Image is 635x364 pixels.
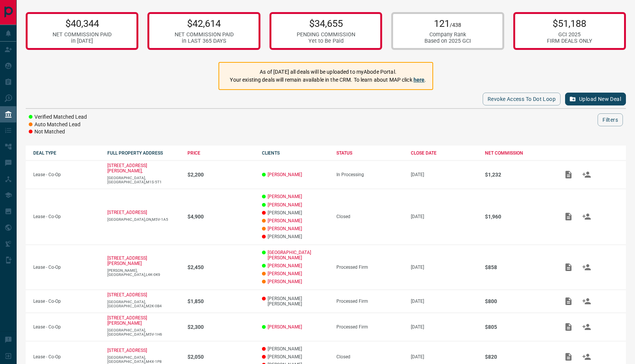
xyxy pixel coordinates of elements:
p: $2,200 [187,172,254,178]
p: Your existing deals will remain available in the CRM. To learn about MAP click . [230,76,426,84]
button: Revoke Access to Dot Loop [483,93,561,105]
p: Lease - Co-Op [33,324,100,330]
a: [PERSON_NAME] [268,279,302,284]
p: 121 [424,18,471,29]
p: $1,960 [485,214,551,220]
div: PRICE [187,150,254,156]
p: [DATE] [411,265,477,270]
a: [PERSON_NAME] [268,271,302,276]
p: Lease - Co-Op [33,299,100,304]
p: $2,300 [187,324,254,330]
li: Not Matched [29,128,87,136]
div: DEAL TYPE [33,150,100,156]
div: Company Rank [424,31,471,38]
div: NET COMMISSION [485,150,551,156]
p: $34,655 [297,18,355,29]
div: Based on 2025 GCI [424,38,471,44]
div: FULL PROPERTY ADDRESS [107,150,180,156]
span: Match Clients [578,324,596,329]
span: Add / View Documents [559,264,578,270]
div: CLOSE DATE [411,150,477,156]
p: [DATE] [411,214,477,219]
p: As of [DATE] all deals will be uploaded to myAbode Portal. [230,68,426,76]
div: PENDING COMMISSION [297,31,355,38]
p: $800 [485,298,551,304]
div: Closed [336,354,403,359]
div: in LAST 365 DAYS [175,38,234,44]
a: [PERSON_NAME] [268,263,302,268]
a: [PERSON_NAME] [268,226,302,231]
p: [PERSON_NAME] [262,210,329,215]
p: $2,050 [187,354,254,360]
li: Verified Matched Lead [29,113,87,121]
a: [STREET_ADDRESS][PERSON_NAME], [107,163,147,173]
a: [STREET_ADDRESS] [107,348,147,353]
p: [GEOGRAPHIC_DATA],[GEOGRAPHIC_DATA],M4X-1P8 [107,355,180,364]
button: Filters [598,113,623,126]
p: [DATE] [411,172,477,177]
span: Match Clients [578,298,596,304]
p: [STREET_ADDRESS][PERSON_NAME] [107,315,147,326]
p: $805 [485,324,551,330]
p: $42,614 [175,18,234,29]
span: Match Clients [578,264,596,270]
span: Match Clients [578,172,596,177]
span: Add / View Documents [559,172,578,177]
a: [PERSON_NAME] [268,218,302,223]
p: [STREET_ADDRESS] [107,292,147,297]
li: Auto Matched Lead [29,121,87,129]
a: [PERSON_NAME] [268,202,302,208]
p: $2,450 [187,264,254,270]
div: NET COMMISSION PAID [53,31,112,38]
p: Lease - Co-Op [33,172,100,177]
a: [PERSON_NAME] [268,172,302,177]
div: NET COMMISSION PAID [175,31,234,38]
p: $820 [485,354,551,360]
p: Lease - Co-Op [33,214,100,219]
div: CLIENTS [262,150,329,156]
p: Lease - Co-Op [33,354,100,359]
span: Match Clients [578,354,596,359]
span: Match Clients [578,214,596,219]
p: [DATE] [411,324,477,330]
span: Add / View Documents [559,298,578,304]
p: [PERSON_NAME] [PERSON_NAME] [262,296,329,307]
a: here [414,77,425,83]
a: [PERSON_NAME] [268,194,302,199]
button: Upload New Deal [565,93,626,105]
div: Processed Firm [336,299,403,304]
div: Yet to Be Paid [297,38,355,44]
p: [DATE] [411,354,477,359]
p: $40,344 [53,18,112,29]
div: In Processing [336,172,403,177]
a: [STREET_ADDRESS][PERSON_NAME] [107,256,147,266]
p: $4,900 [187,214,254,220]
span: /438 [450,22,461,28]
p: [PERSON_NAME] [262,354,329,359]
p: [PERSON_NAME] [262,346,329,352]
a: [STREET_ADDRESS] [107,210,147,215]
a: [PERSON_NAME] [268,324,302,330]
div: FIRM DEALS ONLY [547,38,592,44]
a: [GEOGRAPHIC_DATA] [PERSON_NAME] [268,250,329,260]
p: $1,232 [485,172,551,178]
p: Lease - Co-Op [33,265,100,270]
span: Add / View Documents [559,214,578,219]
p: $858 [485,264,551,270]
div: Processed Firm [336,265,403,270]
p: [PERSON_NAME],[GEOGRAPHIC_DATA],L4K-0K9 [107,268,180,277]
p: [DATE] [411,299,477,304]
p: [GEOGRAPHIC_DATA],ON,M5V-1A5 [107,217,180,221]
p: [PERSON_NAME] [262,234,329,239]
div: Processed Firm [336,324,403,330]
span: Add / View Documents [559,324,578,329]
div: Closed [336,214,403,219]
div: in [DATE] [53,38,112,44]
p: $1,850 [187,298,254,304]
p: [GEOGRAPHIC_DATA],[GEOGRAPHIC_DATA],M5V-1H6 [107,328,180,336]
span: Add / View Documents [559,354,578,359]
